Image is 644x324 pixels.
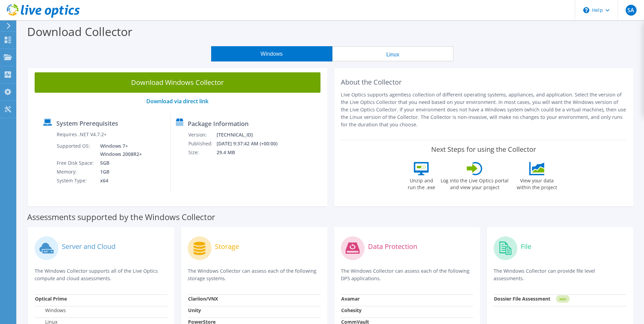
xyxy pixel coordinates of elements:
[216,148,287,157] td: 29.4 MB
[368,243,417,250] label: Data Protection
[56,167,95,176] td: Memory:
[188,148,216,157] td: Size:
[494,295,550,302] strong: Dossier File Assessment
[56,120,118,127] label: System Prerequisites
[95,159,143,167] td: 5GB
[559,297,566,301] tspan: NEW!
[27,24,132,39] label: Download Collector
[35,72,320,93] a: Download Windows Collector
[95,176,143,185] td: x64
[188,130,216,139] td: Version:
[341,295,360,302] strong: Avamar
[626,5,637,16] span: SA
[35,295,67,302] strong: Optical Prime
[35,307,66,314] label: Windows
[95,167,143,176] td: 1GB
[62,243,115,250] label: Server and Cloud
[188,267,320,282] p: The Windows Collector can assess each of the following storage systems.
[521,243,531,250] label: File
[440,175,509,191] label: Log into the Live Optics portal and view your project
[216,130,287,139] td: [TECHNICAL_ID]
[188,139,216,148] td: Published:
[215,243,239,250] label: Storage
[188,295,218,302] strong: Clariion/VNX
[35,267,167,282] p: The Windows Collector supports all of the Live Optics compute and cloud assessments.
[406,175,437,191] label: Unzip and run the .exe
[95,142,143,159] td: Windows 7+ Windows 2008R2+
[583,7,589,13] svg: \n
[341,307,362,313] strong: Cohesity
[512,175,561,191] label: View your data within the project
[146,97,208,105] a: Download via direct link
[57,131,107,138] label: Requires .NET V4.7.2+
[494,267,626,282] p: The Windows Collector can provide file level assessments.
[431,145,536,154] label: Next Steps for using the Collector
[56,159,95,167] td: Free Disk Space:
[211,46,332,61] button: Windows
[56,142,95,159] td: Supported OS:
[341,267,474,282] p: The Windows Collector can assess each of the following DPS applications.
[341,78,627,86] h2: About the Collector
[188,307,201,313] strong: Unity
[56,176,95,185] td: System Type:
[188,120,249,127] label: Package Information
[341,91,627,128] p: Live Optics supports agentless collection of different operating systems, appliances, and applica...
[27,214,215,220] label: Assessments supported by the Windows Collector
[332,46,454,61] button: Linux
[216,139,287,148] td: [DATE] 9:37:42 AM (+00:00)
